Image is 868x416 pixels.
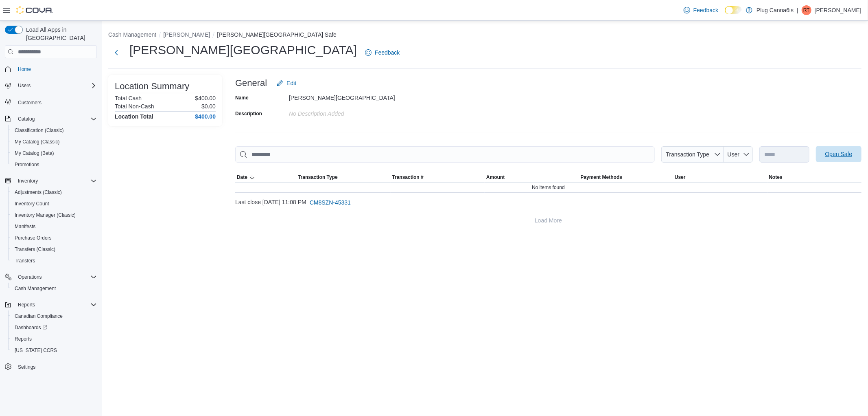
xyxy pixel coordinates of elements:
[23,26,97,42] span: Load All Apps in [GEOGRAPHIC_DATA]
[666,151,709,158] span: Transaction Type
[375,48,400,57] span: Feedback
[108,31,861,40] nav: An example of EuiBreadcrumbs
[15,64,97,74] span: Home
[802,5,811,15] div: Randy Tay
[8,198,100,209] button: Inventory Count
[661,146,724,163] button: Transaction Type
[11,256,38,266] a: Transfers
[11,311,97,321] span: Canadian Compliance
[11,222,39,231] a: Manifests
[756,5,794,15] p: Plug Canna6is
[767,172,862,182] button: Notes
[15,200,49,207] span: Inventory Count
[769,174,783,180] span: Notes
[2,113,100,125] button: Catalog
[108,31,156,38] button: Cash Management
[485,172,579,182] button: Amount
[235,78,267,88] h3: General
[16,6,53,14] img: Cova
[15,139,60,145] span: My Catalog (Classic)
[15,362,39,372] a: Settings
[286,79,296,87] span: Edit
[11,346,60,355] a: [US_STATE] CCRS
[15,64,34,74] a: Home
[15,97,97,107] span: Customers
[8,187,100,198] button: Adjustments (Classic)
[11,137,63,147] a: My Catalog (Classic)
[18,66,31,73] span: Home
[8,232,100,244] button: Purchase Orders
[15,81,34,90] button: Users
[362,44,403,61] a: Feedback
[15,150,54,156] span: My Catalog (Beta)
[8,159,100,170] button: Promotions
[201,103,216,110] p: $0.00
[15,362,97,372] span: Settings
[815,5,861,15] p: [PERSON_NAME]
[797,5,798,15] p: |
[11,125,97,135] span: Classification (Classic)
[15,285,56,292] span: Cash Management
[11,148,97,158] span: My Catalog (Beta)
[675,174,686,180] span: User
[724,146,753,163] button: User
[673,172,767,182] button: User
[11,187,65,197] a: Adjustments (Classic)
[108,44,125,61] button: Next
[11,125,67,135] a: Classification (Classic)
[532,184,565,191] span: No items found
[11,346,97,355] span: Washington CCRS
[11,137,97,147] span: My Catalog (Classic)
[2,96,100,108] button: Customers
[11,233,55,243] a: Purchase Orders
[115,95,142,101] h6: Total Cash
[15,127,64,134] span: Classification (Classic)
[11,187,97,197] span: Adjustments (Classic)
[15,347,57,354] span: [US_STATE] CCRS
[825,150,853,158] span: Open Safe
[11,160,43,169] a: Promotions
[8,209,100,221] button: Inventory Manager (Classic)
[195,95,216,101] p: $400.00
[816,146,861,162] button: Open Safe
[581,174,623,180] span: Payment Methods
[289,91,398,101] div: [PERSON_NAME][GEOGRAPHIC_DATA]
[392,174,424,180] span: Transaction #
[11,334,35,344] a: Reports
[11,323,97,332] span: Dashboards
[15,98,45,108] a: Customers
[535,216,562,225] span: Load More
[235,110,262,117] label: Description
[486,174,505,180] span: Amount
[15,223,35,230] span: Manifests
[18,302,35,308] span: Reports
[15,176,41,186] button: Inventory
[8,221,100,232] button: Manifests
[11,199,97,209] span: Inventory Count
[296,172,391,182] button: Transaction Type
[115,103,154,110] h6: Total Non-Cash
[115,81,189,91] h3: Location Summary
[11,311,66,321] a: Canadian Compliance
[15,114,38,124] button: Catalog
[273,75,300,91] button: Edit
[115,113,153,120] h4: Location Total
[693,6,718,14] span: Feedback
[15,324,47,331] span: Dashboards
[11,284,59,293] a: Cash Management
[579,172,673,182] button: Payment Methods
[18,116,35,122] span: Catalog
[11,233,97,243] span: Purchase Orders
[235,146,655,163] input: This is a search bar. As you type, the results lower in the page will automatically filter.
[18,178,38,184] span: Inventory
[15,258,35,264] span: Transfers
[8,136,100,147] button: My Catalog (Classic)
[15,272,45,282] button: Operations
[725,6,742,15] input: Dark Mode
[11,334,97,344] span: Reports
[235,95,249,101] label: Name
[11,148,57,158] a: My Catalog (Beta)
[195,113,216,120] h4: $400.00
[11,256,97,266] span: Transfers
[11,160,97,169] span: Promotions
